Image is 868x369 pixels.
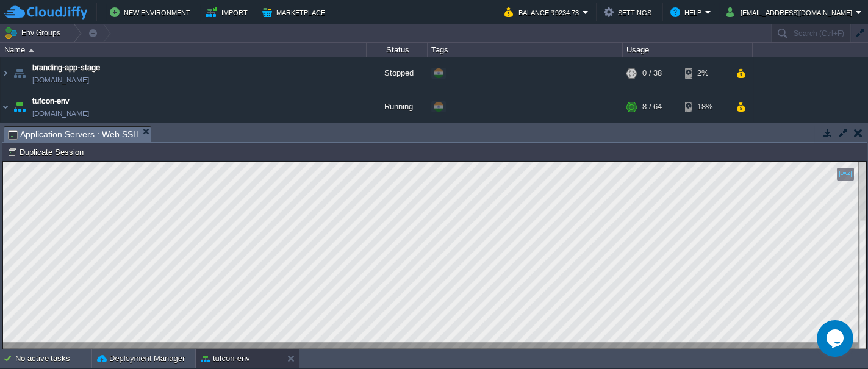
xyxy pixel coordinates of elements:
[623,43,752,57] div: Usage
[504,5,583,20] button: Balance ₹9234.73
[642,90,662,123] div: 8 / 64
[32,62,100,74] a: branding-app-stage
[817,320,856,357] iframe: chat widget
[29,49,34,52] img: AMDAwAAAACH5BAEAAAAALAAAAAABAAEAAAICRAEAOw==
[32,95,70,107] a: tufcon-env
[8,127,139,142] span: Application Servers : Web SSH
[201,353,250,365] button: tufcon-env
[726,5,856,20] button: [EMAIL_ADDRESS][DOMAIN_NAME]
[262,5,329,20] button: Marketplace
[1,57,10,90] img: AMDAwAAAACH5BAEAAAAALAAAAAABAAEAAAICRAEAOw==
[32,107,89,120] a: [DOMAIN_NAME]
[685,57,725,90] div: 2%
[1,43,366,57] div: Name
[7,146,87,157] button: Duplicate Session
[685,90,725,123] div: 18%
[1,90,10,123] img: AMDAwAAAACH5BAEAAAAALAAAAAABAAEAAAICRAEAOw==
[4,24,65,41] button: Env Groups
[32,74,89,86] a: [DOMAIN_NAME]
[15,349,91,368] div: No active tasks
[97,353,185,365] button: Deployment Manager
[11,57,28,90] img: AMDAwAAAACH5BAEAAAAALAAAAAABAAEAAAICRAEAOw==
[4,5,87,20] img: CloudJiffy
[642,57,662,90] div: 0 / 38
[428,43,622,57] div: Tags
[604,5,655,20] button: Settings
[110,5,194,20] button: New Environment
[367,43,427,57] div: Status
[11,90,28,123] img: AMDAwAAAACH5BAEAAAAALAAAAAABAAEAAAICRAEAOw==
[367,90,428,123] div: Running
[206,5,251,20] button: Import
[670,5,705,20] button: Help
[367,57,428,90] div: Stopped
